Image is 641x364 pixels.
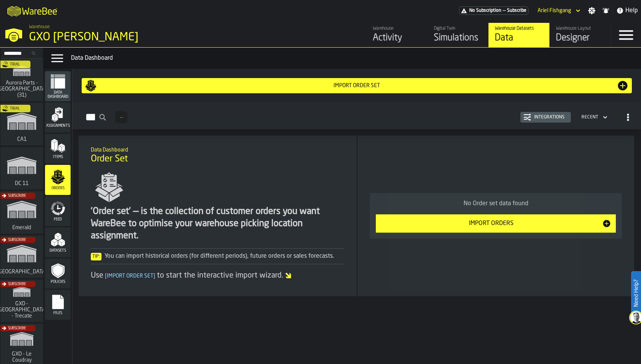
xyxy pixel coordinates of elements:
h2: button-Orders [72,102,641,129]
label: button-toggle-Settings [585,7,599,14]
span: Help [625,6,638,15]
div: Integrations [531,115,568,120]
span: Assignments [45,124,71,128]
div: 'Order set' — is the collection of customer orders you want WareBee to optimise your warehouse pi... [91,206,345,242]
div: Data Dashboard [71,54,638,63]
span: No Subscription [469,8,501,13]
div: Designer [556,32,604,44]
span: — [120,115,123,120]
div: DropdownMenuValue-4 [578,113,609,122]
span: Trial [10,107,20,111]
label: button-toggle-Help [613,6,641,15]
div: Menu Subscription [459,6,528,15]
li: menu Datasets [45,227,71,258]
span: Policies [45,280,71,284]
button: button-Integrations [520,112,571,123]
span: — [503,8,506,13]
li: menu Policies [45,259,71,289]
div: Data [495,32,543,44]
div: Simulations [434,32,482,44]
button: button-Import Orders [376,214,616,233]
label: button-toggle-Menu [611,23,641,47]
a: link-to-/wh/i/f1b1be29-3d23-4652-af3c-6364451f8f27/designer [549,23,610,47]
span: Orders [45,186,71,190]
span: Subscribe [8,238,26,242]
div: ButtonLoadMore-Load More-Prev-First-Last [112,111,130,123]
li: menu Orders [45,165,71,195]
div: Digital Twin [434,26,482,31]
div: DropdownMenuValue-4 [581,115,598,120]
a: link-to-/wh/i/aa2e4adb-2cd5-4688-aa4a-ec82bcf75d46/simulations [0,59,43,103]
a: link-to-/wh/i/f1b1be29-3d23-4652-af3c-6364451f8f27/data [488,23,549,47]
label: button-toggle-Notifications [599,7,613,14]
div: title-Order Set [85,142,351,169]
div: ItemListCard- [79,136,357,296]
div: Import Order Set [97,83,617,89]
a: link-to-/wh/i/f1b1be29-3d23-4652-af3c-6364451f8f27/simulations [427,23,488,47]
div: Use to start the interactive import wizard. [91,270,345,281]
li: menu Files [45,290,71,320]
div: No Order set data found [376,199,616,208]
div: GXO [PERSON_NAME] [29,30,235,44]
div: Warehouse Layout [556,26,604,31]
span: Subscribe [507,8,527,13]
span: Feed [45,217,71,222]
li: menu Items [45,134,71,164]
a: link-to-/wh/i/7274009e-5361-4e21-8e36-7045ee840609/simulations [0,279,43,324]
span: ] [153,273,155,279]
span: Datasets [45,249,71,253]
span: Items [45,155,71,159]
span: Order Set [91,153,128,165]
a: link-to-/wh/i/b5402f52-ce28-4f27-b3d4-5c6d76174849/simulations [0,235,43,279]
span: Warehouse [29,24,50,30]
div: Warehouse [373,26,421,31]
a: link-to-/wh/i/76e2a128-1b54-4d66-80d4-05ae4c277723/simulations [0,103,43,147]
div: You can import historical orders (for different periods), future orders or sales forecasts. [91,252,345,261]
label: button-toggle-Data Menu [47,51,68,66]
div: Warehouse Datasets [495,26,543,31]
div: Import Orders [380,219,602,228]
button: button-Import Order Set [82,78,632,93]
span: Subscribe [8,326,26,330]
span: [ [105,273,107,279]
a: link-to-/wh/i/2e91095d-d0fa-471d-87cf-b9f7f81665fc/simulations [0,147,43,191]
span: Subscribe [8,194,26,198]
div: DropdownMenuValue-Ariel Fishgang [538,8,571,14]
span: DC 11 [13,180,30,187]
span: Tip: [91,253,101,260]
a: link-to-/wh/i/f1b1be29-3d23-4652-af3c-6364451f8f27/pricing/ [459,6,528,15]
span: Data Dashboard [45,91,71,99]
a: link-to-/wh/i/576ff85d-1d82-4029-ae14-f0fa99bd4ee3/simulations [0,191,43,235]
li: menu Data Dashboard [45,71,71,102]
a: link-to-/wh/i/f1b1be29-3d23-4652-af3c-6364451f8f27/feed/ [366,23,427,47]
div: Activity [373,32,421,44]
span: Files [45,311,71,315]
span: Subscribe [8,282,26,286]
span: Trial [10,62,20,67]
div: DropdownMenuValue-Ariel Fishgang [535,6,582,15]
h2: Sub Title [91,145,345,153]
li: menu Assignments [45,102,71,133]
li: menu Feed [45,196,71,227]
div: ItemListCard- [358,136,634,296]
label: Need Help? [632,272,640,315]
span: Import Order Set [103,273,157,279]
